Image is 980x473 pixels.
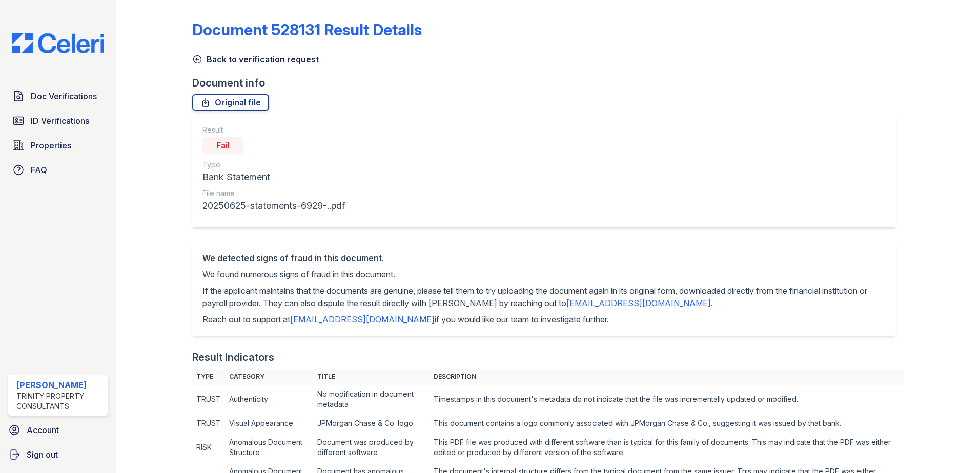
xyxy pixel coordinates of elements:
[290,314,435,325] a: [EMAIL_ADDRESS][DOMAIN_NAME]
[313,369,430,385] th: Title
[430,385,904,414] td: Timestamps in this document's metadata do not indicate that the file was incrementally updated or...
[8,86,108,106] a: Doc Verifications
[192,94,269,111] a: Original file
[225,414,313,433] td: Visual Appearance
[27,448,58,461] span: Sign out
[225,369,313,385] th: Category
[202,199,345,213] div: 20250625-statements-6929-..pdf
[192,369,225,385] th: Type
[8,160,108,180] a: FAQ
[31,90,97,102] span: Doc Verifications
[4,33,112,53] img: CE_Logo_Blue-a8612792a0a2168367f1c8372b55b34899dd931a85d93a1a3d3e32e68fde9ad4.png
[4,420,112,440] a: Account
[202,313,886,326] p: Reach out to support at if you would like our team to investigate further.
[27,424,59,436] span: Account
[225,385,313,414] td: Authenticity
[8,111,108,131] a: ID Verifications
[430,369,904,385] th: Description
[192,76,904,90] div: Document info
[566,298,711,308] a: [EMAIL_ADDRESS][DOMAIN_NAME]
[192,385,225,414] td: TRUST
[225,433,313,462] td: Anomalous Document Structure
[192,414,225,433] td: TRUST
[202,170,345,184] div: Bank Statement
[202,188,345,199] div: File name
[202,137,243,154] div: Fail
[711,298,713,308] span: .
[313,414,430,433] td: JPMorgan Chase & Co. logo
[192,433,225,462] td: RISK
[430,433,904,462] td: This PDF file was produced with different software than is typical for this family of documents. ...
[202,268,886,281] p: We found numerous signs of fraud in this document.
[4,444,112,465] a: Sign out
[16,391,104,412] div: Trinity Property Consultants
[8,135,108,156] a: Properties
[202,160,345,170] div: Type
[31,139,71,152] span: Properties
[192,53,319,66] a: Back to verification request
[430,414,904,433] td: This document contains a logo commonly associated with JPMorgan Chase & Co., suggesting it was is...
[202,252,886,264] div: We detected signs of fraud in this document.
[31,164,47,176] span: FAQ
[313,433,430,462] td: Document was produced by different software
[16,379,104,391] div: [PERSON_NAME]
[192,350,274,364] div: Result Indicators
[313,385,430,414] td: No modification in document metadata
[202,285,886,309] p: If the applicant maintains that the documents are genuine, please tell them to try uploading the ...
[202,125,345,135] div: Result
[192,20,422,39] a: Document 528131 Result Details
[31,115,89,127] span: ID Verifications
